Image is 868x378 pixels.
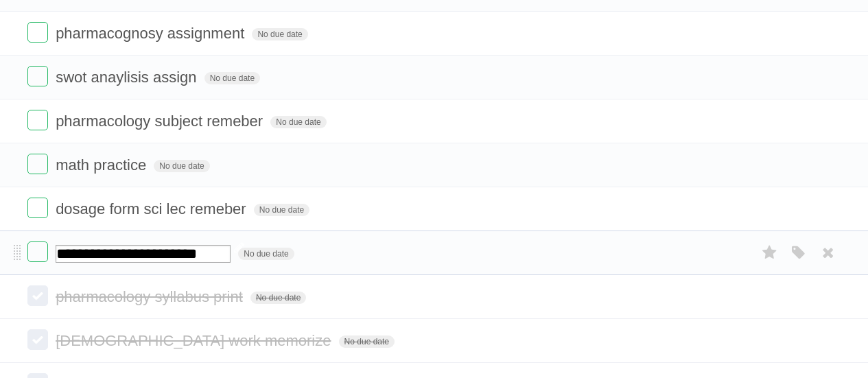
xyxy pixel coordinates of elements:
label: Done [27,198,48,218]
span: dosage form sci lec remeber [56,200,250,217]
span: No due date [254,204,309,216]
span: pharmacology syllabus print [56,288,246,305]
span: math practice [56,156,150,174]
label: Done [27,110,48,130]
label: Done [27,66,48,86]
label: Done [27,285,48,306]
span: swot anaylisis assign [56,69,200,86]
span: No due date [339,335,395,348]
span: No due date [270,116,326,128]
span: No due date [154,160,209,172]
span: No due date [204,72,260,84]
span: No due date [250,292,306,304]
span: pharmacology subject remeber [56,113,266,130]
span: No due date [252,28,307,40]
label: Done [27,154,48,174]
label: Star task [757,241,783,264]
label: Done [27,329,48,350]
span: pharmacognosy assignment [56,25,248,42]
label: Done [27,241,48,262]
span: No due date [238,248,294,260]
span: [DEMOGRAPHIC_DATA] work memorize [56,332,334,349]
label: Done [27,22,48,43]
